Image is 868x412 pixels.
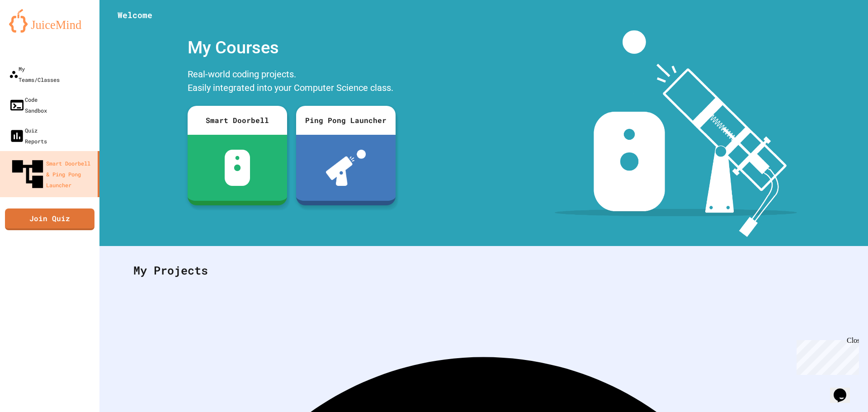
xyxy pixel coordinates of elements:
[9,63,60,85] div: My Teams/Classes
[830,376,859,403] iframe: chat widget
[296,106,396,135] div: Ping Pong Launcher
[793,336,859,375] iframe: chat widget
[9,125,47,147] div: Quiz Reports
[183,30,400,65] div: My Courses
[9,94,47,116] div: Code Sandbox
[555,30,797,237] img: banner-image-my-projects.png
[183,65,400,99] div: Real-world coding projects. Easily integrated into your Computer Science class.
[124,253,843,288] div: My Projects
[5,208,94,230] a: Join Quiz
[326,150,366,186] img: ppl-with-ball.png
[9,9,90,33] img: logo-orange.svg
[188,106,287,135] div: Smart Doorbell
[4,4,62,57] div: Chat with us now!Close
[9,156,94,193] div: Smart Doorbell & Ping Pong Launcher
[225,150,250,186] img: sdb-white.svg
